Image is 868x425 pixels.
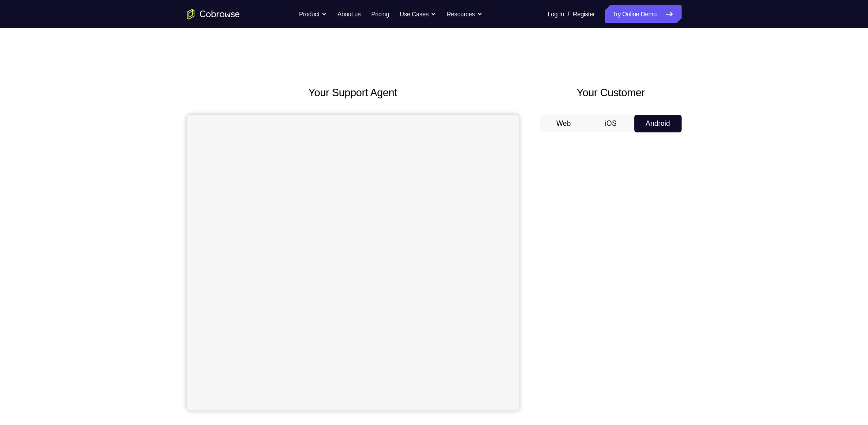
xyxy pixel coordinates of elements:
a: Try Online Demo [605,5,681,23]
button: Web [540,115,588,132]
button: Android [634,115,682,132]
span: / [568,9,569,19]
a: Register [573,5,595,23]
a: Pricing [371,5,389,23]
button: Product [299,5,327,23]
iframe: Agent [187,115,519,410]
a: Log In [548,5,564,23]
h2: Your Support Agent [187,85,519,101]
a: Go to the home page [187,9,240,19]
button: Use Cases [400,5,436,23]
button: iOS [587,115,634,132]
h2: Your Customer [540,85,682,101]
button: Resources [447,5,482,23]
a: About us [337,5,360,23]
